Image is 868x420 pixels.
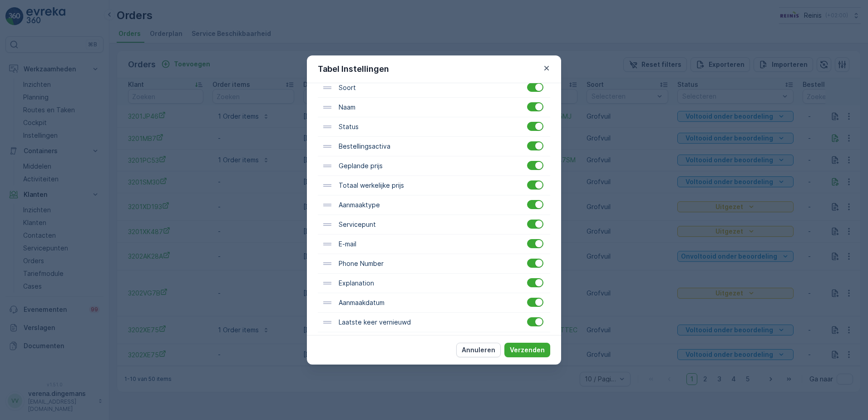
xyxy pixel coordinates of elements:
[318,313,550,332] div: Laatste keer vernieuwd
[318,78,550,98] div: Soort
[318,215,550,235] div: Servicepunt
[337,181,404,190] p: Totaal werkelijke prijs
[337,298,385,307] p: Aanmaakdatum
[318,274,550,293] div: Explanation
[337,220,376,229] p: Servicepunt
[462,345,495,355] p: Annuleren
[337,259,384,268] p: Phone Number
[337,83,356,92] p: Soort
[318,98,550,117] div: Naam
[318,195,550,215] div: Aanmaaktype
[318,137,550,156] div: Bestellingsactiva
[318,176,550,195] div: Totaal werkelijke prijs
[337,240,356,249] p: E-mail
[337,161,383,170] p: Geplande prijs
[318,254,550,274] div: Phone Number
[318,117,550,137] div: Status
[318,63,389,75] p: Tabel Instellingen
[318,293,550,313] div: Aanmaakdatum
[337,122,359,131] p: Status
[337,279,374,288] p: Explanation
[337,200,380,210] p: Aanmaaktype
[337,318,411,327] p: Laatste keer vernieuwd
[504,343,550,357] button: Verzenden
[337,142,390,151] p: Bestellingsactiva
[456,343,501,357] button: Annuleren
[337,103,355,112] p: Naam
[318,235,550,254] div: E-mail
[510,345,545,355] p: Verzenden
[318,156,550,176] div: Geplande prijs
